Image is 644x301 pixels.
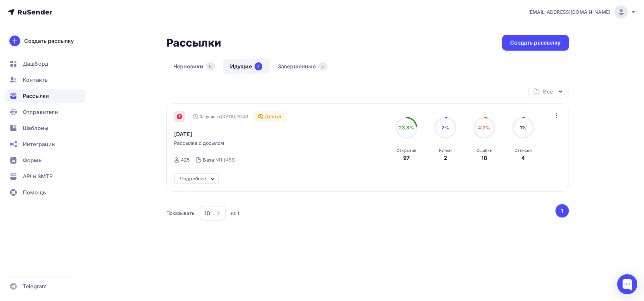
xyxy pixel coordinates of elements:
[23,124,48,132] span: Шаблоны
[23,108,58,116] span: Отправители
[224,157,236,163] div: (455)
[528,85,569,98] button: Все
[23,156,43,164] span: Формы
[23,60,48,68] span: Дашборд
[515,148,532,153] div: Отписки
[5,154,85,167] a: Формы
[271,59,334,74] a: Завершенные5
[554,204,569,218] ul: Pagination
[444,154,447,162] div: 2
[193,114,249,119] div: Запущена [DATE], 10:34
[439,148,451,153] div: Клики
[521,154,525,162] div: 4
[403,154,410,162] div: 97
[166,36,221,50] h2: Рассылки
[5,57,85,70] a: Дашборд
[223,59,269,74] a: Идущие1
[5,89,85,103] a: Рассылки
[180,175,206,183] div: Подробнее
[204,209,210,217] div: 10
[23,92,49,100] span: Рассылки
[543,87,552,96] div: Все
[23,172,53,180] span: API и SMTP
[528,9,610,15] span: [EMAIL_ADDRESS][DOMAIN_NAME]
[253,111,286,122] div: Досыл
[5,73,85,86] a: Контакты
[166,59,222,74] a: Черновики0
[202,155,236,165] a: База №1 (455)
[520,125,527,130] span: 1%
[476,148,492,153] div: Ошибки
[23,140,55,148] span: Интеграции
[174,130,192,138] span: [DATE]
[441,125,449,130] span: 2%
[399,125,414,130] span: 23.8%
[510,39,560,47] div: Создать рассылку
[255,62,262,70] div: 1
[23,76,49,84] span: Контакты
[231,210,239,217] div: из 1
[181,157,190,163] div: 425
[318,62,327,70] div: 5
[396,148,416,153] div: Открытия
[199,205,226,221] button: 10
[24,37,74,45] div: Создать рассылку
[528,5,636,19] a: [EMAIL_ADDRESS][DOMAIN_NAME]
[5,105,85,119] a: Отправители
[174,140,224,146] span: Рассылка с досылом
[203,157,222,163] div: База №1
[206,62,215,70] div: 0
[23,188,46,196] span: Помощь
[478,125,490,130] span: 4.2%
[481,154,487,162] div: 18
[23,282,47,290] span: Telegram
[5,121,85,135] a: Шаблоны
[555,204,569,218] button: Go to page 1
[166,210,195,217] div: Показывать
